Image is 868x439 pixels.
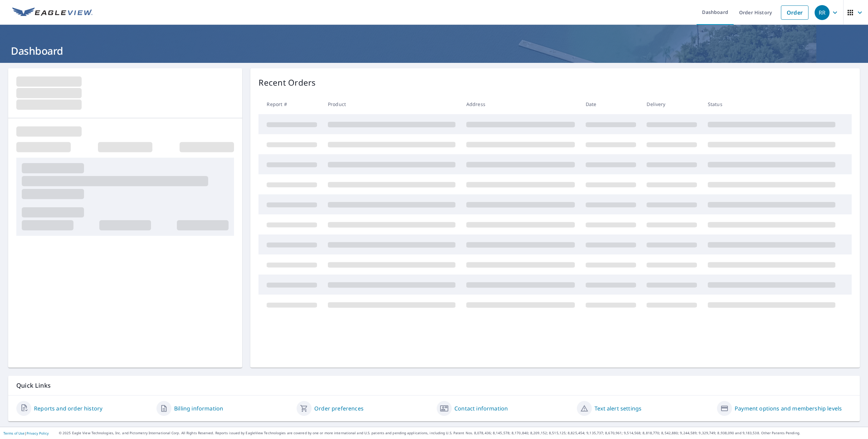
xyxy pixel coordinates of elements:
p: Recent Orders [258,76,316,89]
a: Billing information [174,404,223,412]
h1: Dashboard [8,44,860,58]
a: Order preferences [314,404,364,412]
a: Reports and order history [34,404,102,412]
th: Delivery [641,94,702,114]
th: Report # [258,94,322,114]
p: | [3,431,49,435]
p: Quick Links [16,381,852,390]
th: Date [580,94,641,114]
a: Privacy Policy [27,431,49,436]
p: © 2025 Eagle View Technologies, Inc. and Pictometry International Corp. All Rights Reserved. Repo... [59,431,865,436]
th: Address [461,94,580,114]
a: Contact information [454,404,508,412]
img: EV Logo [12,7,93,18]
div: RR [815,5,830,20]
a: Terms of Use [3,431,24,436]
a: Order [781,5,808,20]
a: Text alert settings [595,404,641,412]
th: Product [322,94,461,114]
th: Status [702,94,841,114]
a: Payment options and membership levels [735,404,842,412]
